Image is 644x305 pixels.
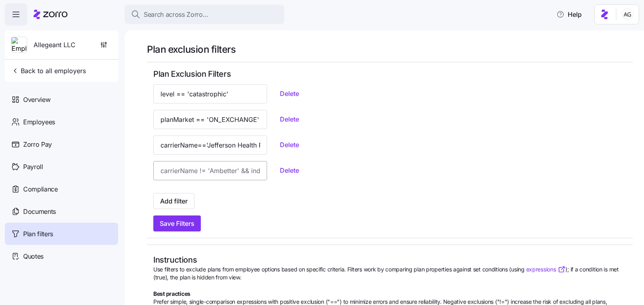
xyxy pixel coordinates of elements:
[8,63,89,79] button: Back to all employers
[5,223,118,245] a: Plan filters
[147,43,633,56] h1: Plan exclusion filters
[5,133,118,155] a: Zorro Pay
[23,251,44,261] span: Quotes
[280,89,299,98] span: Delete
[144,10,208,20] span: Search across Zorro...
[526,265,566,273] a: expressions
[5,245,118,267] a: Quotes
[23,229,53,239] span: Plan filters
[11,66,86,76] span: Back to all employers
[550,6,588,22] button: Help
[23,95,50,105] span: Overview
[153,161,267,180] input: carrierName != 'Ambetter' && individualMedicalDeductible|parseIdeonMedicalProperty > 1500
[23,117,55,127] span: Employees
[12,37,27,53] img: Employer logo
[5,200,118,223] a: Documents
[280,140,299,150] span: Delete
[153,69,626,80] h2: Plan Exclusion Filters
[23,184,58,194] span: Compliance
[125,5,284,24] button: Search across Zorro...
[34,40,75,50] span: Allegeant LLC
[273,138,305,152] button: Delete
[5,178,118,200] a: Compliance
[153,110,267,129] input: carrierName != 'Ambetter' && individualMedicalDeductible|parseIdeonMedicalProperty > 1500
[5,88,118,111] a: Overview
[153,255,626,265] h2: Instructions
[160,219,194,228] span: Save Filters
[153,84,267,104] input: carrierName != 'Ambetter' && individualMedicalDeductible|parseIdeonMedicalProperty > 1500
[153,193,194,209] button: Add filter
[621,8,634,21] img: 5fc55c57e0610270ad857448bea2f2d5
[557,10,582,19] span: Help
[160,196,188,206] span: Add filter
[273,112,305,126] button: Delete
[280,165,299,175] span: Delete
[153,136,267,155] input: carrierName != 'Ambetter' && individualMedicalDeductible|parseIdeonMedicalProperty > 1500
[5,111,118,133] a: Employees
[153,290,190,297] b: Best practices
[153,215,201,231] button: Save Filters
[23,140,52,150] span: Zorro Pay
[23,162,43,172] span: Payroll
[273,163,305,177] button: Delete
[23,207,56,217] span: Documents
[5,155,118,178] a: Payroll
[273,86,305,101] button: Delete
[280,114,299,124] span: Delete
